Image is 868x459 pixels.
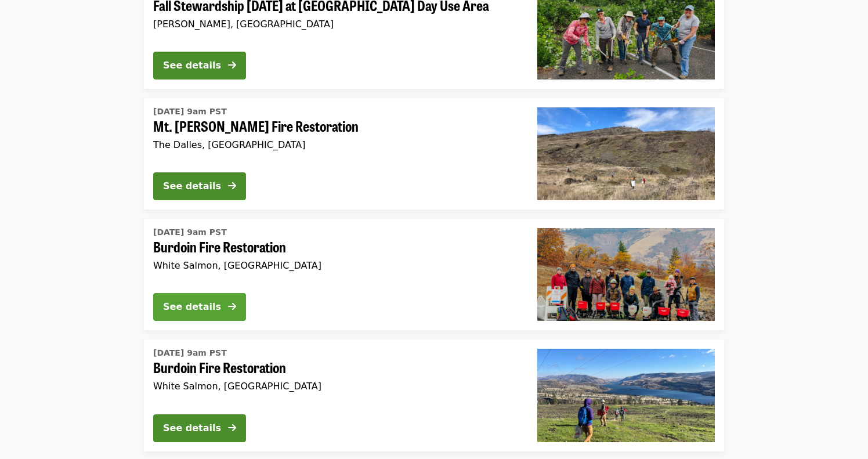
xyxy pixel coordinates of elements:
[228,301,236,312] i: arrow-right icon
[228,60,236,71] i: arrow-right icon
[163,59,221,73] div: See details
[153,359,519,376] span: Burdoin Fire Restoration
[537,349,715,442] img: Burdoin Fire Restoration organized by Friends Of The Columbia Gorge
[163,300,221,314] div: See details
[144,98,724,209] a: See details for "Mt. Ulka Fire Restoration"
[144,219,724,330] a: See details for "Burdoin Fire Restoration"
[153,19,519,30] div: [PERSON_NAME], [GEOGRAPHIC_DATA]
[228,422,236,433] i: arrow-right icon
[537,107,715,200] img: Mt. Ulka Fire Restoration organized by Friends Of The Columbia Gorge
[153,293,246,321] button: See details
[153,106,227,118] time: [DATE] 9am PST
[537,228,715,321] img: Burdoin Fire Restoration organized by Friends Of The Columbia Gorge
[153,414,246,442] button: See details
[153,226,227,238] time: [DATE] 9am PST
[153,238,519,255] span: Burdoin Fire Restoration
[153,347,227,359] time: [DATE] 9am PST
[153,172,246,200] button: See details
[163,179,221,193] div: See details
[144,339,724,451] a: See details for "Burdoin Fire Restoration"
[163,421,221,435] div: See details
[153,52,246,79] button: See details
[153,139,519,150] div: The Dalles, [GEOGRAPHIC_DATA]
[228,180,236,191] i: arrow-right icon
[153,381,519,392] div: White Salmon, [GEOGRAPHIC_DATA]
[153,118,519,135] span: Mt. [PERSON_NAME] Fire Restoration
[153,260,519,271] div: White Salmon, [GEOGRAPHIC_DATA]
